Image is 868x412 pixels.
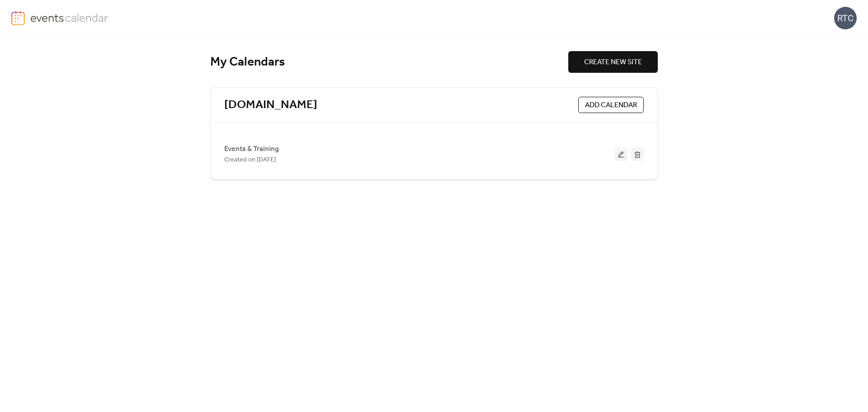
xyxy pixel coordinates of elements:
[224,155,276,166] span: Created on [DATE]
[11,11,25,25] img: logo
[568,51,658,73] button: CREATE NEW SITE
[584,57,642,68] span: CREATE NEW SITE
[30,11,108,24] img: logo-type
[578,97,644,113] button: ADD CALENDAR
[585,100,637,111] span: ADD CALENDAR
[210,54,568,70] div: My Calendars
[224,144,279,155] span: Events & Training
[224,98,317,113] a: [DOMAIN_NAME]
[834,7,857,29] div: RTC
[224,147,279,152] a: Events & Training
